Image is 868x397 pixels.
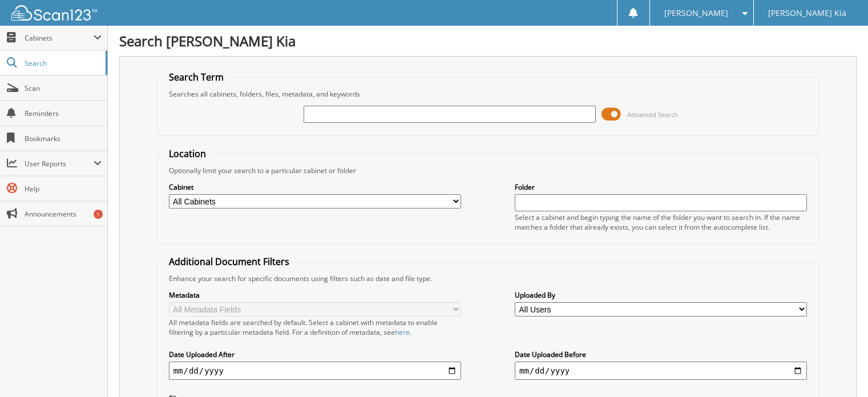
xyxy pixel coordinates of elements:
label: Metadata [169,290,461,300]
input: end [515,362,807,380]
legend: Location [163,147,212,160]
a: here [395,327,410,337]
label: Cabinet [169,182,461,192]
span: Reminders [25,109,102,118]
input: start [169,362,461,380]
span: Announcements [25,209,102,219]
span: User Reports [25,159,94,169]
span: Scan [25,83,102,93]
h1: Search [PERSON_NAME] Kia [119,31,857,50]
div: Enhance your search for specific documents using filters such as date and file type. [163,274,813,283]
div: Optionally limit your search to a particular cabinet or folder [163,166,813,175]
div: All metadata fields are searched by default. Select a cabinet with metadata to enable filtering b... [169,318,461,337]
span: [PERSON_NAME] [664,10,728,17]
label: Date Uploaded After [169,350,461,359]
span: Help [25,184,102,194]
div: Searches all cabinets, folders, files, metadata, and keywords [163,89,813,99]
span: Search [25,58,100,68]
span: Bookmarks [25,134,102,143]
legend: Additional Document Filters [163,255,295,268]
div: Select a cabinet and begin typing the name of the folder you want to search in. If the name match... [515,212,807,232]
img: scan123-logo-white.svg [11,5,97,21]
span: Advanced Search [627,110,678,119]
legend: Search Term [163,71,229,83]
label: Folder [515,182,807,192]
label: Uploaded By [515,290,807,300]
label: Date Uploaded Before [515,350,807,359]
div: 1 [94,210,103,219]
span: [PERSON_NAME] Kia [768,10,846,17]
span: Cabinets [25,33,94,43]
